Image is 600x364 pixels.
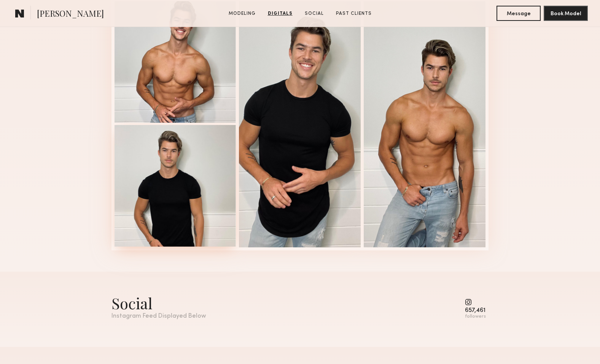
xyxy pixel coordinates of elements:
[497,6,541,21] button: Message
[465,314,486,320] div: followers
[226,10,259,17] a: Modeling
[265,10,296,17] a: Digitals
[37,8,104,21] span: [PERSON_NAME]
[544,10,588,16] a: Book Model
[333,10,375,17] a: Past Clients
[111,293,206,313] div: Social
[302,10,327,17] a: Social
[544,6,588,21] button: Book Model
[465,308,486,313] div: 657,461
[111,313,206,320] div: Instagram Feed Displayed Below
